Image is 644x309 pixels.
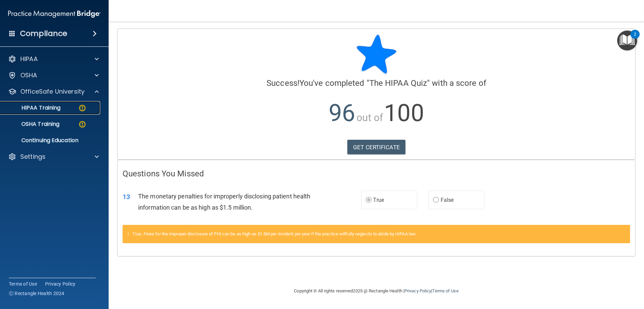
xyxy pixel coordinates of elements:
span: True. Fines for the improper disclosure of PHI can be as high as $1.5M per incident per year if t... [132,231,416,236]
span: The monetary penalties for improperly disclosing patient health information can be as high as $1.... [138,193,310,211]
span: out of [356,112,383,123]
p: HIPAA [20,55,38,63]
a: OSHA [8,71,99,79]
img: blue-star-rounded.9d042014.png [356,34,397,75]
input: False [433,198,439,203]
span: The HIPAA Quiz [369,78,427,88]
p: Continuing Education [4,137,97,144]
span: Ⓒ Rectangle Health 2024 [9,290,65,297]
div: Copyright © All rights reserved 2025 @ Rectangle Health | | [253,280,500,302]
div: 2 [634,34,636,43]
p: OSHA Training [4,121,59,128]
h4: Questions You Missed [123,169,630,178]
img: PMB logo [8,7,100,21]
span: 13 [123,193,130,201]
img: warning-circle.0cc9ac19.png [78,120,87,129]
input: True [366,198,372,203]
span: Success! [266,78,299,88]
a: GET CERTIFICATE [347,140,405,155]
span: 96 [329,99,355,127]
span: False [441,197,454,203]
a: Terms of Use [9,281,37,287]
img: warning-circle.0cc9ac19.png [78,104,87,112]
p: OfficeSafe University [20,88,85,96]
p: HIPAA Training [4,104,60,111]
a: Privacy Policy [404,288,431,293]
a: Privacy Policy [45,281,76,287]
a: OfficeSafe University [8,88,99,96]
h4: You've completed " " with a score of [123,79,630,88]
span: True [373,197,384,203]
span: 100 [384,99,424,127]
a: Terms of Use [432,288,458,293]
a: HIPAA [8,55,99,63]
p: OSHA [20,71,37,79]
h4: Compliance [20,29,67,38]
p: Settings [20,153,45,161]
a: Settings [8,153,99,161]
button: Open Resource Center, 2 new notifications [617,31,637,51]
